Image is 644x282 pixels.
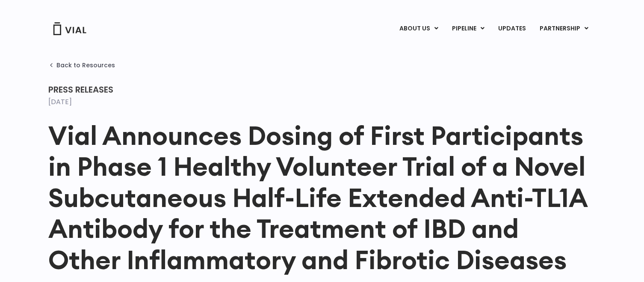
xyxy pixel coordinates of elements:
a: PARTNERSHIPMenu Toggle [533,21,595,36]
a: Back to Resources [48,62,115,69]
time: [DATE] [48,97,72,107]
h1: Vial Announces Dosing of First Participants in Phase 1 Healthy Volunteer Trial of a Novel Subcuta... [48,120,596,275]
a: PIPELINEMenu Toggle [445,21,491,36]
a: ABOUT USMenu Toggle [393,21,445,36]
span: Press Releases [48,84,113,96]
span: Back to Resources [56,62,115,69]
a: UPDATES [491,21,532,36]
img: Vial Logo [53,22,87,35]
